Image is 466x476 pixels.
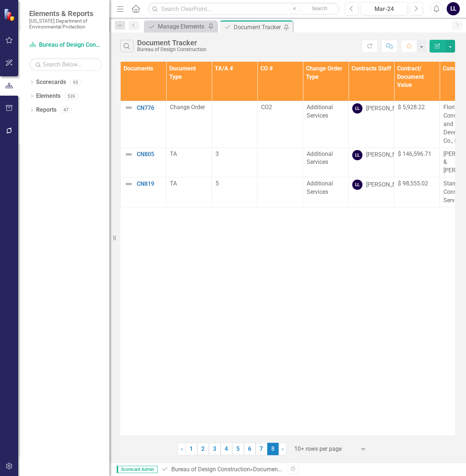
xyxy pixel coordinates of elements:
a: 5 [232,443,244,455]
a: Manage Elements [146,22,206,31]
span: Additional Services [307,150,333,166]
a: Bureau of Design Construction [29,41,102,49]
td: Double-Click to Edit [303,147,349,177]
span: TA [170,180,177,187]
div: [PERSON_NAME] [366,104,410,113]
span: ‹ [181,445,183,452]
div: Manage Elements [158,22,206,31]
span: Elements & Reports [29,9,102,18]
td: Double-Click to Edit [349,101,394,147]
div: LL [352,180,362,190]
a: 3 [209,443,221,455]
a: CN776 [137,105,162,111]
td: Double-Click to Edit [303,101,349,147]
div: LL [352,150,362,160]
button: Search [301,4,338,14]
div: Document Tracker [234,23,282,32]
td: Double-Click to Edit [257,147,303,177]
input: Search ClearPoint... [148,3,339,15]
td: Double-Click to Edit [212,101,257,147]
td: Double-Click to Edit [394,177,440,207]
div: 47 [60,107,72,113]
div: [PERSON_NAME] [366,181,410,189]
span: Scorecard Admin [117,466,158,473]
td: Double-Click to Edit Right Click for Context Menu [121,101,166,147]
img: Not Defined [124,180,133,188]
span: Additional Services [307,104,333,119]
div: LL [352,103,362,114]
span: Additional Services [307,180,333,195]
button: Mar-24 [361,2,407,15]
a: CN805 [137,151,162,158]
td: Double-Click to Edit Right Click for Context Menu [121,177,166,207]
span: › [282,445,284,452]
td: Double-Click to Edit [394,101,440,147]
button: LL [447,2,460,15]
span: $ 98,555.02 [398,180,428,187]
td: Double-Click to Edit [349,147,394,177]
a: Bureau of Design Construction [171,466,250,473]
td: Double-Click to Edit [212,147,257,177]
img: ClearPoint Strategy [4,8,16,21]
a: 6 [244,443,256,455]
a: 2 [197,443,209,455]
span: $ 5,928.22 [398,104,425,111]
a: 4 [221,443,232,455]
span: Change Order [170,104,205,111]
span: Search [312,5,327,11]
td: Double-Click to Edit [394,147,440,177]
td: Double-Click to Edit [257,177,303,207]
td: Double-Click to Edit [303,177,349,207]
span: TA [170,150,177,157]
div: Document Tracker [137,39,206,47]
div: [PERSON_NAME] [366,151,410,159]
img: Not Defined [124,150,133,159]
td: Double-Click to Edit [166,147,212,177]
input: Search Below... [29,58,102,71]
span: 8 [267,443,279,455]
a: Reports [36,106,57,114]
a: 7 [256,443,267,455]
td: Double-Click to Edit [257,101,303,147]
img: Not Defined [124,103,133,112]
p: 3 [215,150,253,158]
span: $ 146,596.71 [398,150,431,157]
div: 539 [64,93,78,99]
a: Documents [253,466,283,473]
div: Mar-24 [363,5,405,14]
td: Double-Click to Edit [166,177,212,207]
div: » » [161,465,282,474]
td: Double-Click to Edit Right Click for Context Menu [121,147,166,177]
td: Double-Click to Edit [349,177,394,207]
small: [US_STATE] Department of Environmental Protection [29,18,102,30]
td: Double-Click to Edit [166,101,212,147]
div: Bureau of Design Construction [137,47,206,52]
div: 95 [70,79,81,85]
a: Scorecards [36,78,66,87]
a: Elements [36,92,61,100]
p: 5 [215,180,253,188]
p: CO2 [261,103,299,112]
a: CN819 [137,181,162,187]
td: Double-Click to Edit [212,177,257,207]
a: 1 [186,443,197,455]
